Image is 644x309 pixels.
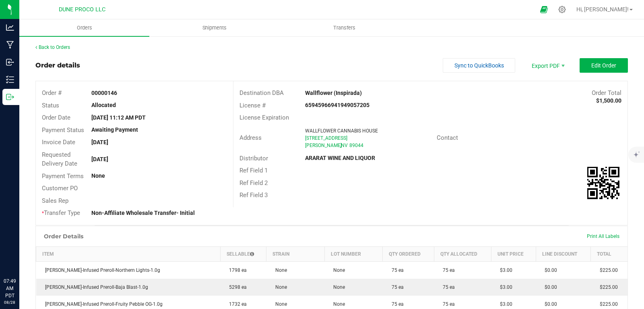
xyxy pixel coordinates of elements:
span: Distributor [239,155,268,162]
span: $0.00 [541,301,557,307]
span: 75 ea [439,267,455,273]
strong: [DATE] [91,156,108,162]
strong: Wallflower (Inspirada) [305,90,362,96]
inline-svg: Inbound [6,58,14,66]
th: Qty Ordered [383,246,434,261]
span: Orders [66,24,103,32]
strong: 00000146 [91,90,117,96]
span: Payment Status [42,126,84,134]
span: 1798 ea [225,267,247,273]
inline-svg: Manufacturing [6,41,14,49]
span: DUNE PROCO LLC [59,6,105,13]
h1: Order Details [44,233,83,240]
span: Ref Field 3 [239,191,268,199]
span: Ref Field 1 [239,167,268,174]
a: Orders [19,19,149,36]
span: Order Date [42,114,70,121]
qrcode: 00000146 [587,167,619,199]
span: $225.00 [596,301,618,307]
p: 07:49 AM PDT [4,277,16,299]
p: 08/28 [4,299,16,305]
span: Address [239,134,262,141]
span: 75 ea [439,284,455,290]
span: [PERSON_NAME]-Infused Preroll-Fruity Pebble OG-1.0g [41,301,163,307]
span: $225.00 [596,284,618,290]
a: Shipments [149,19,279,36]
div: Order details [35,61,80,70]
span: Ref Field 2 [239,179,268,187]
span: None [329,267,345,273]
a: Back to Orders [35,44,70,50]
span: 1732 ea [225,301,247,307]
span: 75 ea [388,284,404,290]
li: Export PDF [523,58,572,73]
span: $3.00 [496,301,512,307]
strong: 65945966941949057205 [305,102,369,108]
strong: Awaiting Payment [91,126,138,133]
span: [PERSON_NAME] [305,143,342,148]
th: Total [591,246,627,261]
iframe: Resource center [8,244,32,269]
span: Open Ecommerce Menu [535,2,553,17]
strong: ARARAT WINE AND LIQUOR [305,155,375,161]
span: [STREET_ADDRESS] [305,135,347,141]
span: None [329,284,345,290]
span: Shipments [192,24,237,32]
span: 89044 [349,143,363,148]
strong: [DATE] 11:12 AM PDT [91,114,146,121]
strong: [DATE] [91,139,108,145]
span: [PERSON_NAME]-Infused Preroll-Northern Lights-1.0g [41,267,160,273]
th: Lot Number [324,246,383,261]
span: Sync to QuickBooks [454,62,504,69]
span: Print All Labels [587,233,619,239]
span: Invoice Date [42,139,75,146]
th: Sellable [220,246,266,261]
th: Strain [266,246,325,261]
span: Hi, [PERSON_NAME]! [576,6,629,13]
span: Transfers [322,24,366,32]
span: NV [341,143,348,148]
strong: Non-Affiliate Wholesale Transfer- Initial [91,210,195,216]
span: 75 ea [388,267,404,273]
span: 75 ea [388,301,404,307]
inline-svg: Inventory [6,76,14,84]
button: Edit Order [580,58,628,73]
span: License # [239,102,266,109]
th: Item [36,246,221,261]
inline-svg: Outbound [6,93,14,101]
span: None [329,301,345,307]
img: Scan me! [587,167,619,199]
div: Manage settings [557,6,567,13]
th: Unit Price [491,246,536,261]
inline-svg: Analytics [6,23,14,32]
button: Sync to QuickBooks [443,58,515,73]
span: $3.00 [496,267,512,273]
span: Payment Terms [42,172,84,180]
span: Transfer Type [42,209,80,217]
span: Status [42,102,59,109]
a: Transfers [279,19,409,36]
span: Contact [437,134,458,141]
span: 75 ea [439,301,455,307]
span: Order Total [592,89,621,97]
span: None [271,284,287,290]
span: Destination DBA [239,89,284,97]
span: None [271,267,287,273]
span: , [340,143,341,148]
span: $0.00 [541,284,557,290]
span: [PERSON_NAME]-Infused Preroll-Baja Blast-1.0g [41,284,148,290]
th: Qty Allocated [434,246,491,261]
span: None [271,301,287,307]
span: $3.00 [496,284,512,290]
strong: $1,500.00 [596,97,621,104]
span: Edit Order [591,62,616,69]
span: Order # [42,89,62,97]
span: 5298 ea [225,284,247,290]
span: WALLFLOWER CANNABIS HOUSE [305,128,378,134]
span: $225.00 [596,267,618,273]
strong: Allocated [91,102,116,108]
span: $0.00 [541,267,557,273]
th: Line Discount [536,246,590,261]
span: Sales Rep [42,197,68,204]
